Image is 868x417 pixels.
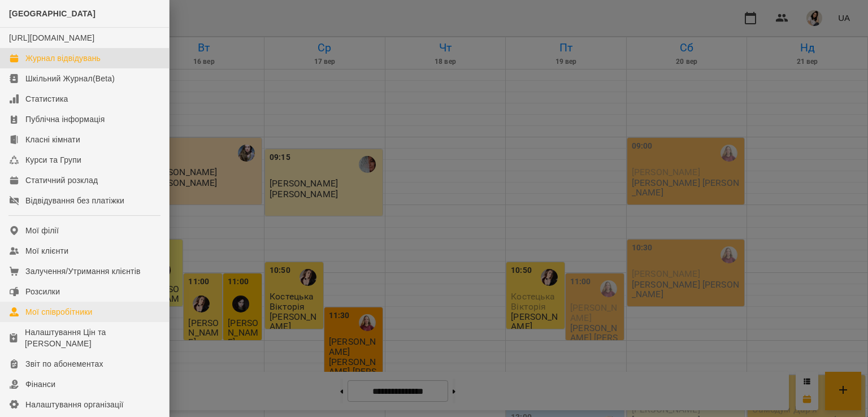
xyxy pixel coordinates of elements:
div: Публічна інформація [25,114,105,125]
div: Налаштування організації [25,399,124,410]
div: Звіт по абонементах [25,358,103,370]
div: Статичний розклад [25,175,98,186]
div: Фінанси [25,379,55,390]
a: [URL][DOMAIN_NAME] [9,33,94,42]
div: Курси та Групи [25,154,81,166]
div: Статистика [25,93,68,105]
div: Мої клієнти [25,245,68,257]
div: Журнал відвідувань [25,53,101,64]
div: Шкільний Журнал(Beta) [25,73,115,84]
div: Мої філії [25,225,59,236]
div: Мої співробітники [25,306,93,318]
div: Відвідування без платіжки [25,195,124,206]
div: Залучення/Утримання клієнтів [25,266,141,277]
span: [GEOGRAPHIC_DATA] [9,9,96,18]
div: Класні кімнати [25,134,80,145]
div: Розсилки [25,286,60,297]
div: Налаштування Цін та [PERSON_NAME] [25,327,160,349]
